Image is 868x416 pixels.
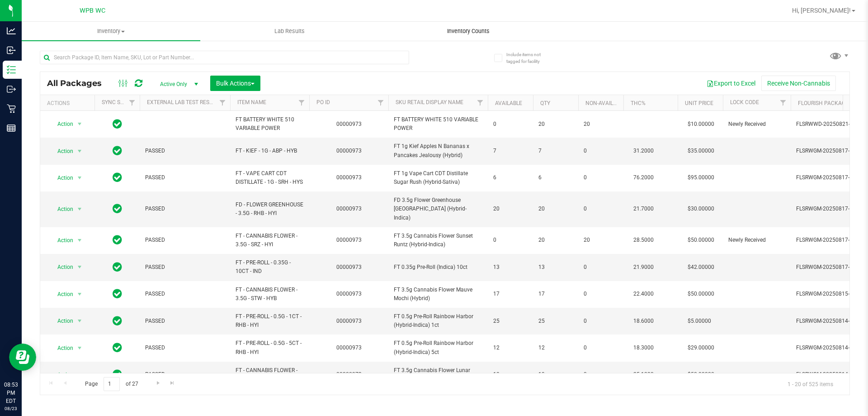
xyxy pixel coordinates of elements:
span: FT - CANNABIS FLOWER - 3.5G - STW - HYB [236,286,304,303]
inline-svg: Analytics [7,26,16,35]
span: Inventory [22,27,200,35]
span: 25.1000 [629,368,658,381]
span: 6 [538,173,573,182]
span: Page of 27 [77,377,146,391]
span: FT 1g Vape Cart CDT Distillate Sugar Rush (Hybrid-Sativa) [394,169,482,186]
span: 21.9000 [629,261,658,274]
span: select [74,234,85,247]
inline-svg: Inventory [7,65,16,74]
span: 25 [538,317,573,325]
span: In Sync [113,261,122,273]
span: FT BATTERY WHITE 510 VARIABLE POWER [236,115,304,133]
a: Filter [125,95,140,110]
span: In Sync [113,368,122,381]
span: PASSED [145,370,225,379]
span: select [74,342,85,354]
a: 00000973 [336,371,362,378]
span: Inventory Counts [435,27,502,35]
a: 00000973 [336,344,362,351]
a: PO ID [316,99,330,105]
span: 0 [584,263,618,272]
span: PASSED [145,290,225,298]
span: In Sync [113,202,122,215]
span: 1 - 20 of 525 items [780,377,840,391]
span: PASSED [145,236,225,244]
span: $50.00000 [683,287,719,301]
input: Search Package ID, Item Name, SKU, Lot or Part Number... [40,51,409,64]
a: Unit Price [685,100,713,106]
span: All Packages [47,78,111,88]
span: FT 1g Kief Apples N Bananas x Pancakes Jealousy (Hybrid) [394,142,482,159]
span: 7 [493,147,528,155]
a: Sku Retail Display Name [396,99,463,105]
span: FT 3.5g Cannabis Flower Mauve Mochi (Hybrid) [394,286,482,303]
span: 12 [493,344,528,352]
span: 0 [493,120,528,129]
span: 0 [584,290,618,298]
a: 00000973 [336,121,362,127]
span: Newly Received [728,120,785,129]
a: Filter [215,95,230,110]
span: $50.00000 [683,234,719,247]
span: WPB WC [80,7,105,14]
span: $5.00000 [683,315,716,328]
span: Include items not tagged for facility [506,51,552,65]
span: FT - PRE-ROLL - 0.5G - 5CT - RHB - HYI [236,339,304,356]
a: Available [495,100,522,106]
a: Go to the last page [166,377,179,389]
span: PASSED [145,147,225,155]
span: Action [49,342,74,354]
span: select [74,172,85,184]
span: 0 [584,173,618,182]
span: select [74,315,85,327]
span: FT BATTERY WHITE 510 VARIABLE POWER [394,115,482,133]
span: $42.00000 [683,261,719,274]
span: 13 [538,263,573,272]
a: Filter [776,95,791,110]
span: PASSED [145,317,225,325]
span: select [74,145,85,158]
inline-svg: Retail [7,104,16,113]
span: 17 [538,290,573,298]
span: In Sync [113,118,122,130]
span: Lab Results [262,27,317,35]
span: PASSED [145,205,225,213]
a: Filter [473,95,488,110]
span: select [74,261,85,273]
span: select [74,203,85,215]
span: 12 [538,344,573,352]
span: FT - PRE-ROLL - 0.5G - 1CT - RHB - HYI [236,312,304,330]
a: Sync Status [102,99,137,105]
a: Qty [540,100,550,106]
span: PASSED [145,263,225,272]
span: FT 0.5g Pre-Roll Rainbow Harbor (Hybrid-Indica) 5ct [394,339,482,356]
span: Hi, [PERSON_NAME]! [792,7,851,14]
span: $29.00000 [683,341,719,354]
span: 7 [538,147,573,155]
span: FT 3.5g Cannabis Flower Sunset Runtz (Hybrid-Indica) [394,232,482,249]
span: 19 [493,370,528,379]
span: 0 [584,344,618,352]
a: Flourish Package ID [798,100,855,106]
span: Action [49,261,74,273]
span: Newly Received [728,236,785,244]
span: Action [49,368,74,381]
a: 00000973 [336,174,362,181]
span: $95.00000 [683,171,719,184]
a: 00000973 [336,148,362,154]
span: Action [49,288,74,301]
span: $30.00000 [683,202,719,215]
inline-svg: Reports [7,124,16,133]
span: PASSED [145,344,225,352]
span: 22.4000 [629,287,658,301]
span: Action [49,118,74,130]
button: Export to Excel [701,76,761,91]
span: FT - VAPE CART CDT DISTILLATE - 1G - SRH - HYS [236,169,304,186]
span: In Sync [113,234,122,246]
a: Filter [294,95,309,110]
span: 13 [493,263,528,272]
span: 18.6000 [629,315,658,328]
span: $10.00000 [683,118,719,131]
span: select [74,368,85,381]
span: 20 [538,205,573,213]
